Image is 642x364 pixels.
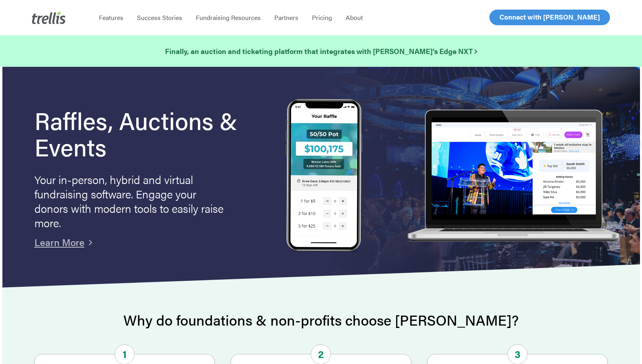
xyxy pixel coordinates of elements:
[286,99,362,254] img: Trellis Raffles, Auctions and Event Fundraising
[403,110,624,243] img: rafflelaptop_mac_optim.png
[34,235,85,249] a: Learn More
[165,46,477,56] strong: Finally, an auction and ticketing platform that integrates with [PERSON_NAME]’s Edge NXT
[34,172,227,230] p: Your in-person, hybrid and virtual fundraising software. Engage your donors with modern tools to ...
[34,312,608,328] h2: Why do foundations & non-profits choose [PERSON_NAME]?
[312,13,332,22] span: Pricing
[130,14,189,22] a: Success Stories
[499,12,600,22] span: Connect with [PERSON_NAME]
[489,10,610,25] a: Connect with [PERSON_NAME]
[92,14,130,22] a: Features
[339,14,370,22] a: About
[346,13,363,22] span: About
[268,14,305,22] a: Partners
[34,107,261,160] h1: Raffles, Auctions & Events
[196,13,261,22] span: Fundraising Resources
[189,14,268,22] a: Fundraising Resources
[99,13,123,22] span: Features
[32,11,66,24] img: Trellis
[305,14,339,22] a: Pricing
[274,13,298,22] span: Partners
[137,13,182,22] span: Success Stories
[165,46,477,57] a: Finally, an auction and ticketing platform that integrates with [PERSON_NAME]’s Edge NXT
